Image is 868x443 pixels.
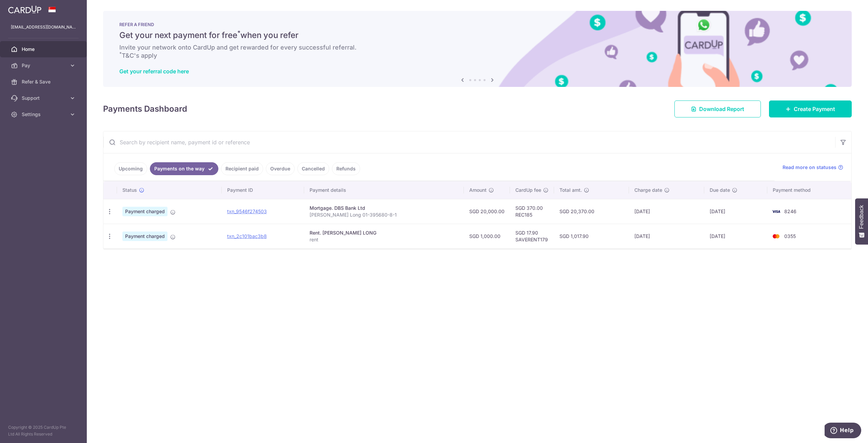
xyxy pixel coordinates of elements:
span: Charge date [634,187,662,193]
span: Refer & Save [22,78,66,85]
span: Amount [469,187,487,193]
th: Payment method [767,181,851,199]
span: Settings [22,111,66,118]
a: Upcoming [114,162,147,175]
td: SGD 1,017.90 [554,224,629,248]
a: Cancelled [297,162,329,175]
a: Overdue [266,162,295,175]
p: rent [310,236,459,243]
p: [PERSON_NAME] Long 01-395680-8-1 [310,211,459,218]
a: txn_9546f274503 [227,208,267,214]
span: Payment charged [122,232,167,241]
td: SGD 20,370.00 [554,199,629,224]
th: Payment ID [222,181,304,199]
div: Rent. [PERSON_NAME] LONG [310,229,459,236]
td: SGD 370.00 REC185 [510,199,554,224]
p: REFER A FRIEND [119,22,835,27]
p: [EMAIL_ADDRESS][DOMAIN_NAME] [11,24,76,31]
img: RAF banner [103,11,852,87]
td: SGD 20,000.00 [464,199,510,224]
span: Create Payment [794,105,835,113]
td: [DATE] [629,199,704,224]
span: 0355 [784,233,796,239]
span: Read more on statuses [783,164,836,171]
a: Create Payment [769,100,852,117]
th: Payment details [304,181,464,199]
td: [DATE] [704,224,767,248]
iframe: Opens a widget where you can find more information [825,423,861,440]
span: Total amt. [559,187,582,193]
span: Due date [710,187,730,193]
img: CardUp [8,5,41,14]
span: Home [22,46,66,53]
button: Feedback - Show survey [855,198,868,244]
span: Download Report [699,105,744,113]
td: [DATE] [629,224,704,248]
h6: Invite your network onto CardUp and get rewarded for every successful referral. T&C's apply [119,43,835,60]
span: Feedback [859,205,865,229]
td: SGD 1,000.00 [464,224,510,248]
a: Get your referral code here [119,68,189,75]
img: Bank Card [769,232,783,240]
span: CardUp fee [515,187,541,193]
td: [DATE] [704,199,767,224]
a: Read more on statuses [783,164,843,171]
span: Status [122,187,137,193]
h5: Get your next payment for free when you refer [119,30,835,41]
input: Search by recipient name, payment id or reference [103,131,835,153]
div: Mortgage. DBS Bank Ltd [310,205,459,211]
a: Payments on the way [150,162,218,175]
span: Pay [22,62,66,69]
a: Download Report [674,100,761,117]
h4: Payments Dashboard [103,103,187,115]
span: Payment charged [122,207,167,216]
img: Bank Card [769,207,783,216]
span: Support [22,95,66,101]
a: txn_2c101bac3b8 [227,233,267,239]
span: 8246 [784,208,796,214]
td: SGD 17.90 SAVERENT179 [510,224,554,248]
a: Refunds [332,162,360,175]
a: Recipient paid [221,162,263,175]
